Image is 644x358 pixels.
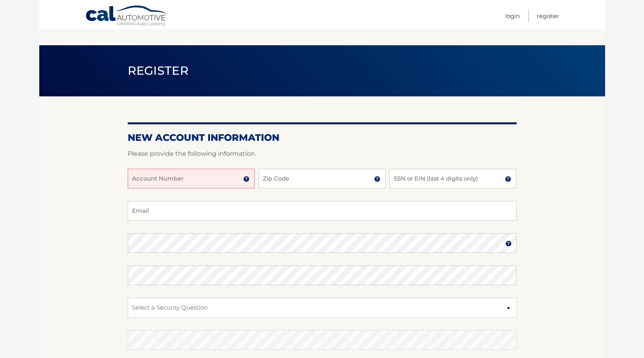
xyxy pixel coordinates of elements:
[537,9,559,22] a: Register
[259,169,385,188] input: Zip Code
[243,176,250,182] img: tooltip.svg
[128,63,189,78] span: Register
[505,240,512,247] img: tooltip.svg
[389,169,516,188] input: SSN or EIN (last 4 digits only)
[128,148,517,159] p: Please provide the following information.
[128,201,517,221] input: Email
[128,169,255,188] input: Account Number
[85,5,168,28] a: Cal Automotive
[128,132,517,144] h2: New Account Information
[505,176,511,182] img: tooltip.svg
[505,9,520,22] a: Login
[374,176,380,182] img: tooltip.svg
